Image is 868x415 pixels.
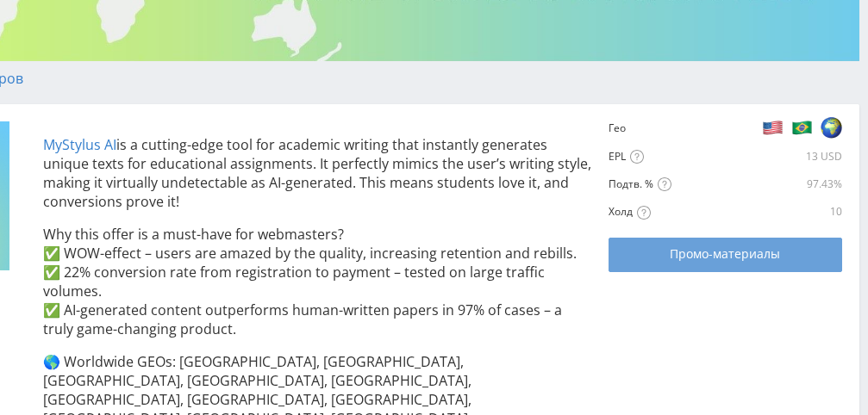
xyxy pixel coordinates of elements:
img: b2e5cb7c326a8f2fba0c03a72091f869.png [762,116,784,139]
div: Холд [609,205,763,220]
img: f6d4d8a03f8825964ffc357a2a065abb.png [791,116,813,139]
p: Why this offer is a must-have for webmasters? ✅ WOW-effect – users are amazed by the quality, inc... [43,225,592,338]
div: EPL [609,150,664,164]
p: is a cutting-edge tool for academic writing that instantly generates unique texts for educational... [43,135,592,211]
div: 97.43% [767,177,842,191]
div: Гео [609,121,664,135]
div: Подтв. % [609,177,763,192]
a: MyStylus AI [43,135,116,154]
div: 10 [767,205,842,219]
img: 8ccb95d6cbc0ca5a259a7000f084d08e.png [821,116,842,139]
a: Промо-материалы [609,238,841,272]
span: Промо-материалы [670,247,780,261]
div: 13 USD [668,150,842,164]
